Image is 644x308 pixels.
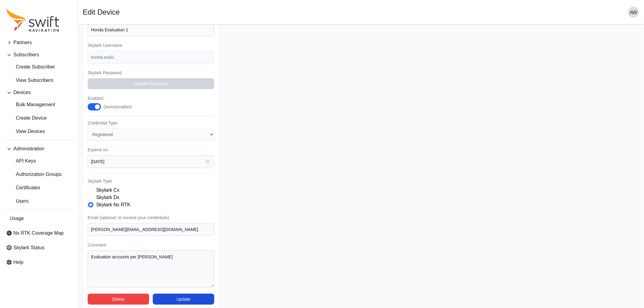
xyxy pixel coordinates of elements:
a: Users [4,195,74,207]
input: YYYY-MM-DD [88,155,214,168]
span: Devices [13,89,31,96]
label: Skylark Nx RTK [96,201,131,208]
a: Nx RTK Coverage Map [4,227,74,239]
a: Help [4,256,74,268]
a: View Subscribers [4,74,74,86]
a: View Devices [4,125,74,138]
span: Usage [10,215,24,222]
button: Delete [88,294,149,305]
span: View Subscribers [6,77,53,84]
span: Partners [13,39,32,46]
span: Skylark Status [13,244,44,251]
h1: Edit Device [83,9,120,16]
a: Bulk Management [4,99,74,111]
span: Bulk Management [6,101,55,108]
label: Credential Type [88,120,214,126]
div: Skylark Type [88,187,214,208]
span: Help [13,259,23,266]
button: Devices [4,86,74,99]
div: Device enabled [103,104,132,110]
span: API Keys [6,157,36,165]
span: Authorization Groups [6,171,61,178]
button: Administration [4,143,74,155]
a: Create Device [4,112,74,124]
span: Users [6,198,29,205]
span: Create Device [6,114,47,122]
a: Skylark Status [4,242,74,254]
label: Comment [88,242,214,248]
span: Subscribers [13,51,39,58]
label: Skylark Type [88,178,214,184]
a: Usage [4,212,74,225]
span: Certificates [6,184,40,191]
button: Update [153,294,214,305]
span: Nx RTK Coverage Map [13,229,64,237]
button: Subscribers [4,49,74,61]
a: API Keys [4,155,74,167]
span: Create Subscriber [6,63,55,71]
label: Expires on [88,147,214,153]
label: Skylark Dx [96,194,119,201]
button: Partners [4,37,74,49]
a: Create Subscriber [4,61,74,73]
label: Skylark Cx [96,187,119,194]
span: Administration [13,145,44,152]
label: Skylark Username [88,42,214,48]
span: View Devices [6,128,45,135]
label: Enabled [88,95,138,101]
label: Email (optional, to receive your credentials) [88,215,214,221]
a: Authorization Groups [4,168,74,180]
button: Update Password [88,78,214,89]
a: Certificates [4,182,74,194]
input: example-user [88,51,214,64]
input: Device #01 [88,23,214,36]
img: user photo [628,7,639,18]
label: Skylark Password [88,70,214,76]
textarea: Evaluation accounts per [PERSON_NAME] [88,250,214,288]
